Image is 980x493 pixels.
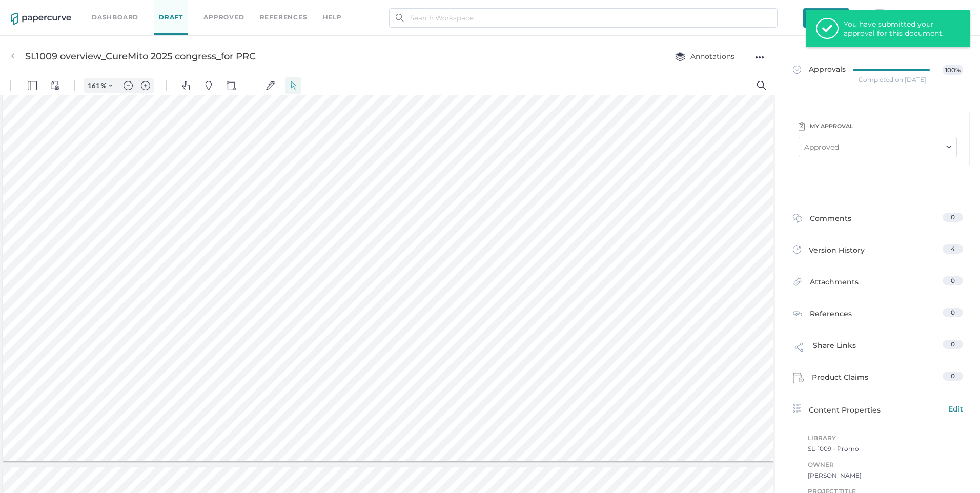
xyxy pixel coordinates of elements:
a: Product Claims0 [793,372,963,387]
a: Dashboard [92,12,138,23]
img: clipboard-icon-grey.9278a0e9.svg [799,122,805,131]
span: 0 [951,277,955,284]
a: References0 [793,308,963,321]
img: share-link-icon.af96a55c.svg [793,341,805,356]
div: Attachments [793,276,859,292]
img: default-leftsidepanel.svg [28,5,37,14]
img: papercurve-logo-colour.7244d18c.svg [11,13,71,25]
img: default-select.svg [289,5,298,14]
button: Pins [200,1,217,17]
img: chevron.svg [109,7,113,11]
a: References [260,12,308,23]
img: search.bf03fe8b.svg [396,14,404,22]
span: % [101,5,106,13]
img: down-chevron.8e65701e.svg [946,146,951,149]
span: 0 [951,309,955,316]
a: Approved [203,12,244,23]
span: [PERSON_NAME] [808,470,963,481]
button: Zoom Controls [103,2,119,16]
input: Set zoom [85,5,101,14]
span: Library [808,433,963,444]
div: help [323,12,342,23]
a: Version History4 [793,244,963,259]
img: versions-icon.ee5af6b0.svg [793,245,801,256]
span: New [812,8,840,28]
div: Approved [804,141,839,153]
img: shapes-icon.svg [227,5,236,14]
img: default-pan.svg [181,5,191,14]
a: Share Links0 [793,340,963,359]
button: Annotations [665,47,745,66]
i: check [822,26,832,31]
a: Approvals100% [787,54,969,94]
a: Attachments0 [793,276,963,292]
span: Approvals [793,65,846,76]
button: New [803,8,849,28]
button: Signatures [262,1,279,17]
a: Content PropertiesEdit [793,403,963,416]
div: my approval [810,120,853,132]
a: Comments0 [793,213,963,229]
span: Edit [948,403,963,415]
button: Zoom out [120,2,136,16]
img: default-magnifying-glass.svg [757,5,766,14]
span: Owner [808,459,963,470]
img: default-minus.svg [124,5,133,14]
button: Zoom in [137,2,154,16]
button: Search [753,1,770,17]
img: annotation-layers.cc6d0e6b.svg [675,52,685,61]
img: claims-icon.71597b81.svg [793,373,804,384]
img: reference-icon.cd0ee6a9.svg [793,309,802,318]
span: 4 [951,245,955,253]
div: SL1009 overview_CureMito 2025 congress_for PRC [25,47,256,66]
div: Share Links [793,340,856,359]
div: Version History [793,244,865,259]
div: Comments [793,213,851,229]
button: Shapes [223,1,239,17]
button: View Controls [47,1,63,17]
img: comment-icon.4fbda5a2.svg [793,214,802,225]
span: 0 [951,340,955,348]
button: Panel [24,1,40,17]
img: approved-grey.341b8de9.svg [793,66,801,74]
img: back-arrow-grey.72011ae3.svg [11,52,20,61]
div: Product Claims [793,372,868,387]
img: default-viewcontrols.svg [50,5,59,14]
div: You have submitted your approval for this document. [844,19,946,38]
div: References [793,308,852,321]
img: content-properties-icon.34d20aed.svg [793,404,801,413]
img: default-plus.svg [141,5,150,14]
span: Annotations [675,52,734,61]
button: Pan [178,1,194,17]
span: SL-1009 - Promo [808,444,963,454]
div: ●●● [755,50,764,65]
span: 0 [951,213,955,221]
img: default-pin.svg [204,5,213,14]
span: 100% [943,65,963,75]
input: Search Workspace [389,8,778,28]
div: Content Properties [793,403,963,416]
button: Select [285,1,301,17]
img: default-sign.svg [266,5,275,14]
img: attachments-icon.0dd0e375.svg [793,277,802,289]
span: 0 [951,372,955,380]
